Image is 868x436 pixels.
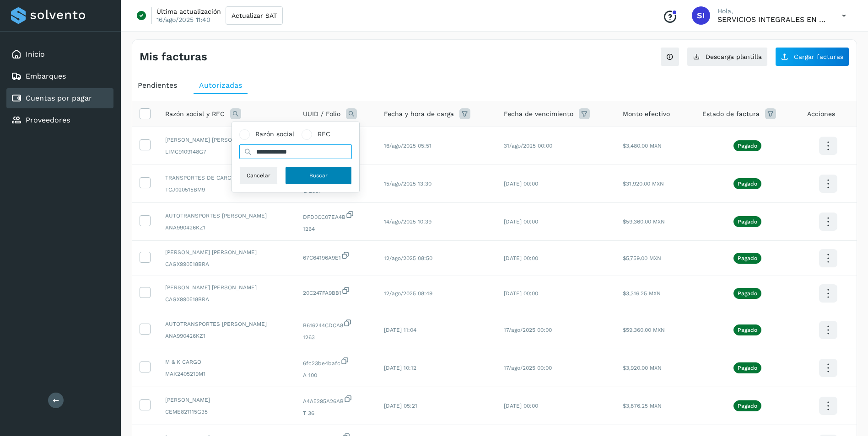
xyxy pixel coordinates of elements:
a: Inicio [26,50,45,58]
span: 1264 [303,225,370,233]
p: Hola, [717,7,827,15]
span: AUTOTRANSPORTES [PERSON_NAME] [165,320,288,328]
span: Cargar facturas [794,53,843,60]
p: Pagado [738,181,757,187]
span: 6fc23be4bafc [303,356,370,367]
div: Inicio [6,44,113,64]
span: 12/ago/2025 08:50 [384,255,432,261]
p: 16/ago/2025 11:40 [156,16,210,24]
span: [DATE] 00:00 [504,218,538,225]
span: 17/ago/2025 00:00 [504,365,552,371]
span: T 36 [303,409,370,417]
span: Autorizadas [199,81,242,90]
p: Pagado [738,327,757,333]
span: TCJ020515BM9 [165,186,288,194]
a: Proveedores [26,116,70,124]
span: CEME821115G35 [165,408,288,416]
span: CAGX990518BRA [165,295,288,303]
span: Fecha y hora de carga [384,109,454,119]
span: [DATE] 10:12 [384,365,416,371]
span: 16/ago/2025 05:51 [384,143,431,149]
span: B616244CDCA8 [303,319,370,330]
span: Monto efectivo [623,109,670,119]
span: Acciones [807,109,835,119]
p: Pagado [738,365,757,371]
span: $5,759.00 MXN [623,255,661,261]
p: Pagado [738,403,757,409]
span: M & K CARGO [165,358,288,366]
span: $3,876.25 MXN [623,403,662,409]
span: [DATE] 11:04 [384,327,416,333]
span: Estado de factura [702,109,760,119]
span: [PERSON_NAME] [PERSON_NAME] [165,136,288,144]
span: $59,360.00 MXN [623,218,665,225]
div: Embarques [6,66,113,86]
p: Pagado [738,255,757,261]
div: Proveedores [6,110,113,130]
span: Descarga plantilla [706,53,762,60]
span: A4A5295A26AB [303,394,370,405]
span: TRANSPORTES DE CARGA JOKA [165,174,288,182]
span: 14/ago/2025 10:39 [384,218,431,225]
button: Actualizar SAT [226,6,283,25]
span: $59,360.00 MXN [623,327,665,333]
span: Razón social y RFC [165,109,225,119]
span: DFD0CC07EA4B [303,210,370,221]
span: AUTOTRANSPORTES [PERSON_NAME] [165,212,288,220]
span: 31/ago/2025 00:00 [504,143,552,149]
span: Pendientes [138,81,177,90]
span: Actualizar SAT [232,12,277,19]
span: [DATE] 05:21 [384,403,417,409]
span: CAGX990518BRA [165,260,288,268]
span: [DATE] 00:00 [504,255,538,261]
p: Última actualización [156,7,221,16]
span: A 100 [303,371,370,379]
span: 12/ago/2025 08:49 [384,290,432,297]
span: $3,920.00 MXN [623,365,662,371]
span: 17/ago/2025 00:00 [504,327,552,333]
span: $3,480.00 MXN [623,143,662,149]
span: [DATE] 00:00 [504,181,538,187]
a: Cuentas por pagar [26,94,92,102]
p: Pagado [738,143,757,149]
span: Fecha de vencimiento [504,109,573,119]
span: 67C64196A9E1 [303,251,370,262]
span: [PERSON_NAME] [PERSON_NAME] [165,248,288,256]
span: ANA990426KZ1 [165,223,288,232]
span: $3,316.25 MXN [623,290,661,297]
span: [PERSON_NAME] [PERSON_NAME] [165,283,288,292]
button: Cargar facturas [775,47,849,66]
span: [DATE] 00:00 [504,290,538,297]
p: Pagado [738,218,757,225]
p: Pagado [738,290,757,297]
span: [DATE] 00:00 [504,403,538,409]
a: Embarques [26,72,66,80]
h4: Mis facturas [140,50,207,64]
div: Cuentas por pagar [6,88,113,108]
span: LIMC9109148G7 [165,148,288,156]
p: SERVICIOS INTEGRALES EN LOGISTICA BENNU SA DE CV [717,15,827,24]
span: 20C247FA9BB1 [303,286,370,297]
span: [PERSON_NAME] [165,396,288,404]
span: MAK2405219M1 [165,370,288,378]
span: UUID / Folio [303,109,340,119]
span: 1263 [303,333,370,341]
span: ANA990426KZ1 [165,332,288,340]
button: Descarga plantilla [687,47,768,66]
span: 15/ago/2025 13:30 [384,181,431,187]
span: $31,920.00 MXN [623,181,664,187]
